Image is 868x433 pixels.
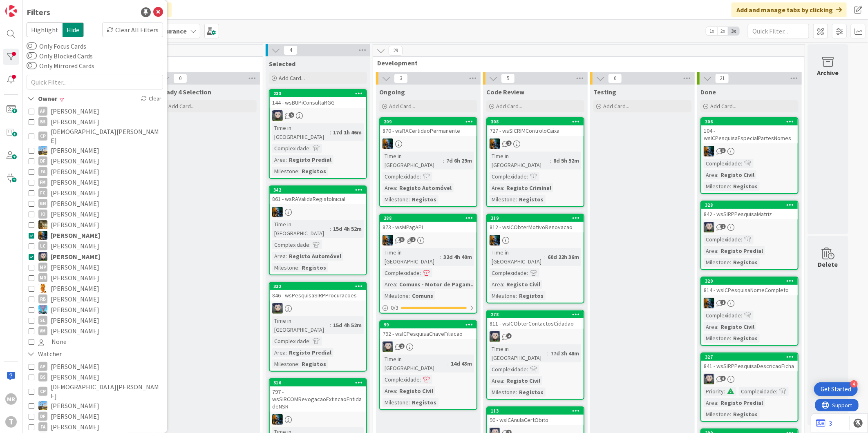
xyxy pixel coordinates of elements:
[701,118,798,125] div: 306
[704,311,741,320] div: Complexidade
[380,235,477,246] div: JC
[29,177,161,187] button: FM [PERSON_NAME]
[298,263,300,272] span: :
[51,336,67,347] span: None
[701,201,798,209] div: 328
[38,252,47,261] img: LS
[486,117,584,207] a: 308727 - wsSICRIMControloCaixaJCTime in [GEOGRAPHIC_DATA]:8d 5h 52mComplexidade:Area:Registo Crim...
[701,374,798,384] div: LS
[718,322,756,331] div: Registo Civil
[38,305,47,314] img: SF
[272,123,330,141] div: Time in [GEOGRAPHIC_DATA]
[272,316,330,334] div: Time in [GEOGRAPHIC_DATA]
[51,304,99,315] span: [PERSON_NAME]
[503,183,504,192] span: :
[51,361,99,372] span: [PERSON_NAME]
[272,167,298,176] div: Milestone
[490,291,516,300] div: Milestone
[300,263,328,272] div: Registos
[701,146,798,156] div: JC
[272,252,286,261] div: Area
[397,183,454,192] div: Registo Automóvel
[527,172,528,181] span: :
[383,183,396,192] div: Area
[27,61,94,71] label: Only Mirrored Cards
[730,182,731,191] span: :
[383,280,396,289] div: Area
[410,237,416,242] span: 1
[717,170,718,179] span: :
[491,312,584,317] div: 278
[527,268,528,277] span: :
[399,344,405,349] span: 1
[547,349,548,358] span: :
[548,349,581,358] div: 77d 3h 48m
[731,182,760,191] div: Registos
[741,159,742,168] span: :
[330,224,331,233] span: :
[704,222,714,232] img: LS
[731,258,760,267] div: Registos
[444,156,474,165] div: 7d 6h 29m
[730,258,731,267] span: :
[705,278,798,284] div: 320
[269,185,367,275] a: 342861 - wsRAValidaRegistoInicialJCTime in [GEOGRAPHIC_DATA]:15d 4h 52mComplexidade:Area:Registo ...
[487,118,584,125] div: 308
[487,318,584,329] div: 811 - wsICObterContactosCidadao
[383,355,447,373] div: Time in [GEOGRAPHIC_DATA]
[704,258,730,267] div: Milestone
[503,280,504,289] span: :
[272,240,309,249] div: Complexidade
[496,103,522,110] span: Add Card...
[309,144,311,153] span: :
[380,214,477,232] div: 288873 - wsMPagAPI
[490,331,500,342] img: LS
[287,252,343,261] div: Registo Automóvel
[270,186,366,194] div: 342
[701,285,798,295] div: 814 - wsICPesquisaNomeCompleto
[29,372,161,382] button: BS [PERSON_NAME]
[51,127,161,145] span: [DEMOGRAPHIC_DATA][PERSON_NAME]
[396,183,397,192] span: :
[704,298,714,308] img: JC
[704,322,717,331] div: Area
[29,219,161,230] button: JC [PERSON_NAME]
[51,145,99,156] span: [PERSON_NAME]
[383,341,393,352] img: LS
[272,337,309,346] div: Complexidade
[270,194,366,204] div: 861 - wsRAValidaRegistoInicial
[38,178,47,187] div: FM
[383,375,420,384] div: Complexidade
[410,195,438,204] div: Registos
[29,294,161,304] button: RB [PERSON_NAME]
[168,103,195,110] span: Add Card...
[51,315,99,326] span: [PERSON_NAME]
[38,241,47,250] div: LC
[720,300,726,305] span: 1
[544,252,546,261] span: :
[289,112,294,118] span: 5
[51,116,99,127] span: [PERSON_NAME]
[51,294,99,304] span: [PERSON_NAME]
[17,1,37,11] span: Support
[51,272,99,283] span: [PERSON_NAME]
[443,156,444,165] span: :
[29,251,161,262] button: LS [PERSON_NAME]
[517,195,546,204] div: Registos
[29,166,161,177] button: FA [PERSON_NAME]
[603,103,629,110] span: Add Card...
[29,230,161,241] button: JC [PERSON_NAME]
[27,62,37,70] button: Only Mirrored Cards
[27,41,86,51] label: Only Focus Cards
[731,334,760,343] div: Registos
[700,201,799,270] a: 328842 - wsSIRPPesquisaMatrizLSComplexidade:Area:Registo PredialMilestone:Registos
[38,188,47,197] div: FC
[701,277,798,285] div: 320
[272,144,309,153] div: Complexidade
[38,231,47,240] img: JC
[504,280,542,289] div: Registo Civil
[720,148,726,153] span: 3
[504,183,553,192] div: Registo Criminal
[516,195,517,204] span: :
[29,127,161,145] button: CP [DEMOGRAPHIC_DATA][PERSON_NAME]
